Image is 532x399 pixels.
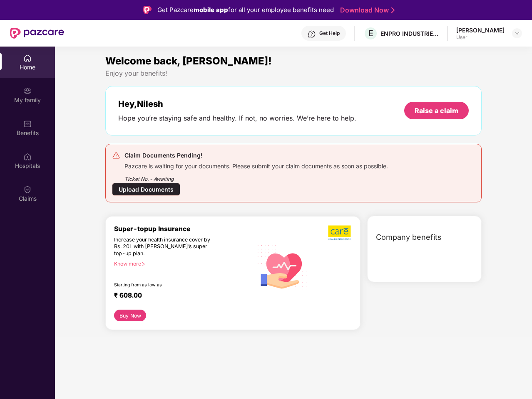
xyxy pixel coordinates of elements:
span: Company benefits [376,232,442,243]
a: Download Now [340,6,392,15]
button: Buy Now [114,310,146,321]
div: Get Pazcare for all your employee benefits need [157,5,334,15]
div: Pazcare is waiting for your documents. Please submit your claim documents as soon as possible. [124,160,388,170]
div: [PERSON_NAME] [456,26,505,34]
div: Know more [114,261,248,266]
img: svg+xml;base64,PHN2ZyB4bWxucz0iaHR0cDovL3d3dy53My5vcmcvMjAwMC9zdmciIHhtbG5zOnhsaW5rPSJodHRwOi8vd3... [253,237,312,297]
img: Stroke [391,6,395,15]
span: Welcome back, [PERSON_NAME]! [105,55,272,67]
div: Starting from as low as [114,282,217,288]
img: svg+xml;base64,PHN2ZyBpZD0iSG9tZSIgeG1sbnM9Imh0dHA6Ly93d3cudzMub3JnLzIwMDAvc3ZnIiB3aWR0aD0iMjAiIG... [23,54,32,62]
div: Claim Documents Pending! [124,150,388,160]
div: Hope you’re staying safe and healthy. If not, no worries. We’re here to help. [118,114,356,123]
div: Enjoy your benefits! [105,69,482,78]
div: ENPRO INDUSTRIES PVT LTD [380,30,439,37]
div: Increase your health insurance cover by Rs. 20L with [PERSON_NAME]’s super top-up plan. [114,236,217,257]
img: svg+xml;base64,PHN2ZyBpZD0iQ2xhaW0iIHhtbG5zPSJodHRwOi8vd3d3LnczLm9yZy8yMDAwL3N2ZyIgd2lkdGg9IjIwIi... [23,185,32,194]
img: svg+xml;base64,PHN2ZyBpZD0iSG9zcGl0YWxzIiB4bWxucz0iaHR0cDovL3d3dy53My5vcmcvMjAwMC9zdmciIHdpZHRoPS... [23,153,32,161]
div: Get Help [319,30,340,37]
img: svg+xml;base64,PHN2ZyBpZD0iRHJvcGRvd24tMzJ4MzIiIHhtbG5zPSJodHRwOi8vd3d3LnczLm9yZy8yMDAwL3N2ZyIgd2... [514,30,520,37]
span: right [141,262,146,266]
div: Raise a claim [415,106,458,115]
img: svg+xml;base64,PHN2ZyB4bWxucz0iaHR0cDovL3d3dy53My5vcmcvMjAwMC9zdmciIHdpZHRoPSIyNCIgaGVpZ2h0PSIyNC... [112,151,120,160]
div: Super-topup Insurance [114,225,253,233]
strong: mobile app [194,6,228,14]
div: Upload Documents [112,183,180,196]
span: E [368,28,373,38]
img: svg+xml;base64,PHN2ZyBpZD0iQmVuZWZpdHMiIHhtbG5zPSJodHRwOi8vd3d3LnczLm9yZy8yMDAwL3N2ZyIgd2lkdGg9Ij... [23,120,32,128]
img: svg+xml;base64,PHN2ZyB3aWR0aD0iMjAiIGhlaWdodD0iMjAiIHZpZXdCb3g9IjAgMCAyMCAyMCIgZmlsbD0ibm9uZSIgeG... [23,87,32,95]
img: svg+xml;base64,PHN2ZyBpZD0iSGVscC0zMngzMiIgeG1sbnM9Imh0dHA6Ly93d3cudzMub3JnLzIwMDAvc3ZnIiB3aWR0aD... [308,30,316,38]
div: Ticket No. - Awaiting [124,170,388,183]
img: Logo [143,6,152,14]
div: Hey, Nilesh [118,99,356,109]
img: New Pazcare Logo [10,28,64,39]
div: ₹ 608.00 [114,291,244,301]
div: User [456,34,505,41]
img: b5dec4f62d2307b9de63beb79f102df3.png [328,225,352,241]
